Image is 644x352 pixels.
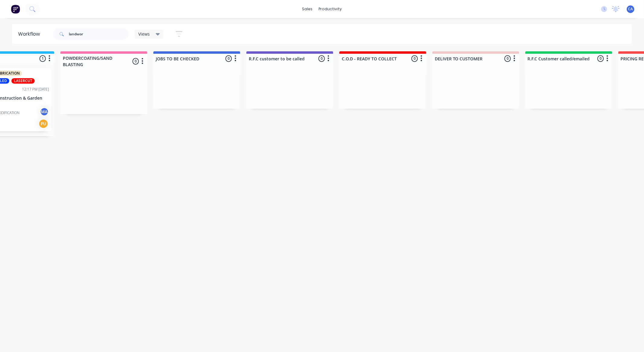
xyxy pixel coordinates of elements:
[18,30,43,38] div: Workflow
[316,5,345,14] div: productivity
[39,119,48,129] div: PU
[22,87,49,92] div: 12:17 PM [DATE]
[138,31,150,37] span: Views
[40,107,49,116] div: MA
[11,5,20,14] img: Factory
[11,78,35,84] div: LASERCUT
[628,6,633,12] span: CA
[69,28,129,40] input: Search for orders...
[299,5,316,14] div: sales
